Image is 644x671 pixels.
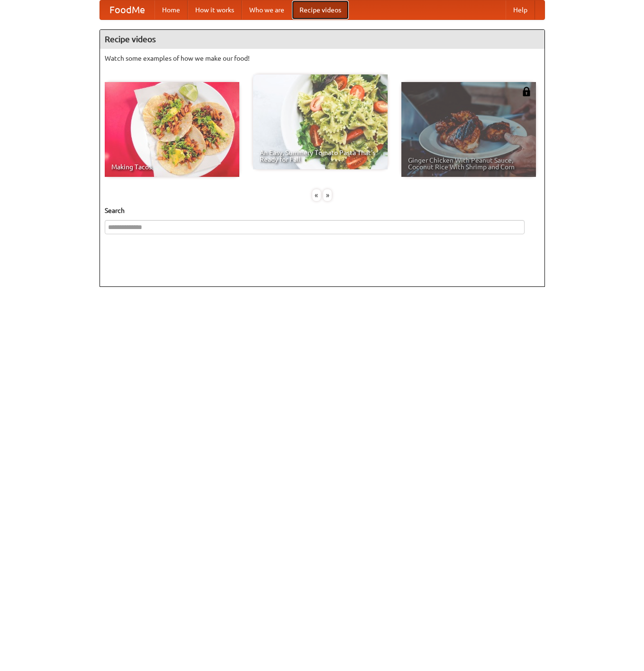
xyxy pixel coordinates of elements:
a: Home [154,0,188,19]
span: An Easy, Summery Tomato Pasta That's Ready for Fall [260,149,381,163]
h5: Search [105,206,540,215]
h4: Recipe videos [100,30,544,49]
p: Watch some examples of how we make our food! [105,54,540,63]
a: An Easy, Summery Tomato Pasta That's Ready for Fall [253,74,388,169]
a: Making Tacos [105,82,239,177]
span: Making Tacos [111,164,233,170]
a: Who we are [242,0,292,19]
a: Help [506,0,535,19]
div: « [312,189,321,201]
div: » [323,189,332,201]
a: FoodMe [100,0,154,19]
img: 483408.png [522,87,531,96]
a: Recipe videos [292,0,349,19]
a: How it works [188,0,242,19]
